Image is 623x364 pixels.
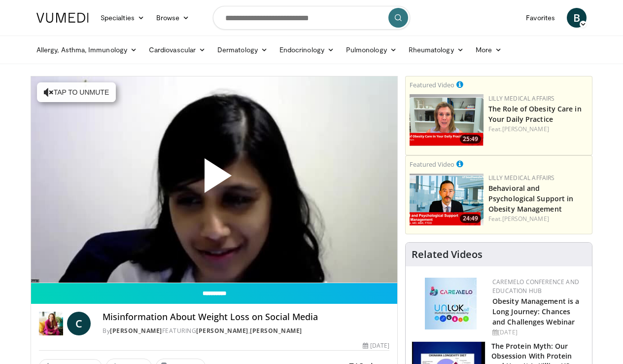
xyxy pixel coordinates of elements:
[39,312,63,335] img: Dr. Carolynn Francavilla
[363,341,389,350] div: [DATE]
[103,327,389,335] div: By FEATURING ,
[36,13,89,23] img: VuMedi Logo
[488,94,555,103] a: Lilly Medical Affairs
[488,104,582,124] a: The Role of Obesity Care in Your Daily Practice
[211,40,274,60] a: Dermatology
[488,183,573,214] a: Behavioral and Psychological Support in Obesity Management
[110,327,162,335] a: [PERSON_NAME]
[37,82,116,102] button: Tap to unmute
[502,125,549,133] a: [PERSON_NAME]
[412,249,483,260] h4: Related Videos
[31,76,397,283] video-js: Video Player
[67,312,91,335] a: C
[460,214,481,223] span: 24:49
[488,174,555,182] a: Lilly Medical Affairs
[567,8,587,28] a: B
[410,174,484,225] a: 24:49
[502,215,549,223] a: [PERSON_NAME]
[403,40,470,60] a: Rheumatology
[250,327,302,335] a: [PERSON_NAME]
[492,296,579,327] a: Obesity Management is a Long Journey: Chances and Challenges Webinar
[488,215,588,223] div: Feat.
[150,8,196,28] a: Browse
[31,40,143,60] a: Allergy, Asthma, Immunology
[410,94,484,146] img: e1208b6b-349f-4914-9dd7-f97803bdbf1d.png.150x105_q85_crop-smart_upscale.png
[520,8,561,28] a: Favorites
[410,174,484,225] img: ba3304f6-7838-4e41-9c0f-2e31ebde6754.png.150x105_q85_crop-smart_upscale.png
[340,40,403,60] a: Pulmonology
[95,8,150,28] a: Specialties
[274,40,340,60] a: Endocrinology
[103,312,389,323] h4: Misinformation About Weight Loss on Social Media
[492,278,579,295] a: CaReMeLO Conference and Education Hub
[196,327,248,335] a: [PERSON_NAME]
[410,160,454,169] small: Featured Video
[425,278,477,329] img: 45df64a9-a6de-482c-8a90-ada250f7980c.png.150x105_q85_autocrop_double_scale_upscale_version-0.2.jpg
[492,328,584,337] div: [DATE]
[213,6,410,30] input: Search topics, interventions
[488,125,588,134] div: Feat.
[410,94,484,146] a: 25:49
[143,40,211,60] a: Cardiovascular
[410,80,454,89] small: Featured Video
[126,131,303,228] button: Play Video
[470,40,508,60] a: More
[460,135,481,144] span: 25:49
